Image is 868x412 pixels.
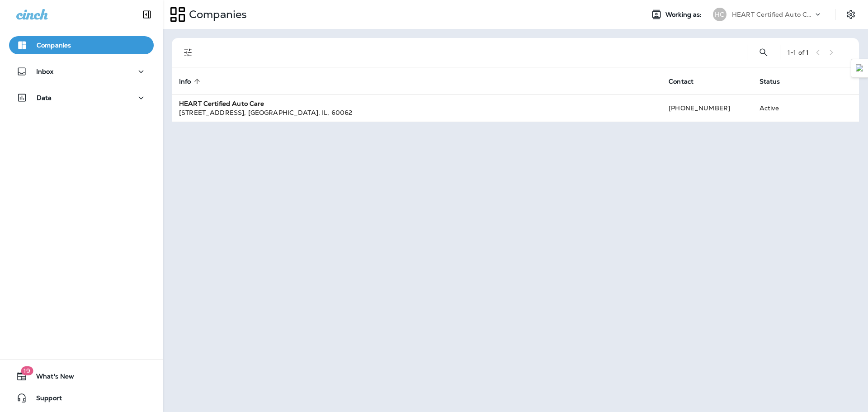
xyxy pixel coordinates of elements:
button: Search Companies [755,43,773,62]
span: Info [179,78,191,85]
button: Support [9,389,154,407]
button: Companies [9,36,154,54]
span: Support [27,394,62,405]
span: 19 [21,366,33,375]
td: [PHONE_NUMBER] [661,95,752,122]
p: Data [37,94,52,101]
button: Collapse Sidebar [134,5,160,24]
p: Companies [37,42,71,49]
p: Inbox [36,68,53,75]
button: Inbox [9,62,154,81]
img: Detect Auto [856,64,864,72]
span: Status [759,77,792,85]
button: Data [9,89,154,107]
span: Status [759,78,780,85]
button: Settings [843,6,859,23]
span: Working as: [665,11,704,19]
strong: HEART Certified Auto Care [179,99,264,108]
div: HC [713,8,726,21]
span: Contact [669,78,693,85]
td: Active [752,95,810,122]
button: 19What's New [9,367,154,385]
div: [STREET_ADDRESS] , [GEOGRAPHIC_DATA] , IL , 60062 [179,108,654,117]
span: What's New [27,373,74,384]
button: Filters [179,43,197,62]
span: Info [179,77,203,85]
p: HEART Certified Auto Care [732,11,813,18]
div: 1 - 1 of 1 [788,49,809,56]
span: Contact [669,77,705,85]
p: Companies [185,8,247,21]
